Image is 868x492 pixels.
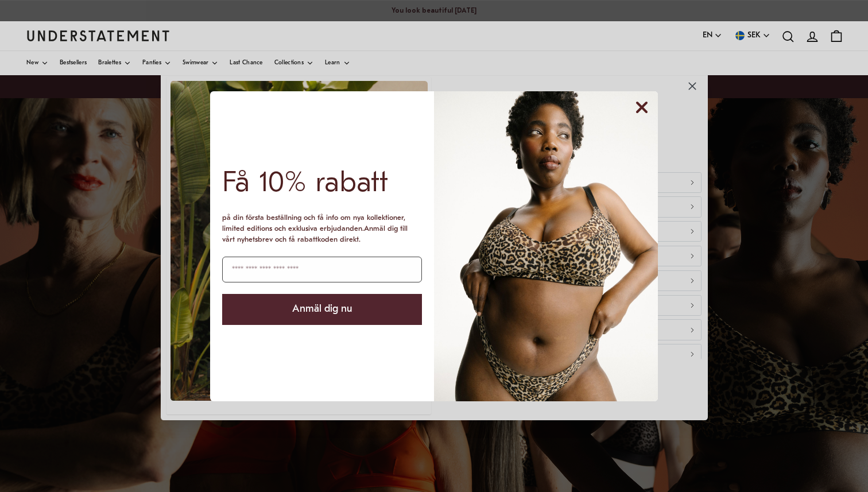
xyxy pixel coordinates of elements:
button: Close dialog [630,96,653,119]
button: Anmäl dig nu [222,294,422,325]
img: f640c3e0-66bf-470c-b9a3-78e1f1138eaf.jpeg [434,91,658,401]
input: Enter your email address [222,257,422,282]
span: på din första beställning och få info om nya kollektioner, limited editions och exklusiva erbjuda... [222,214,408,243]
span: Få 10% rabatt [222,169,388,199]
